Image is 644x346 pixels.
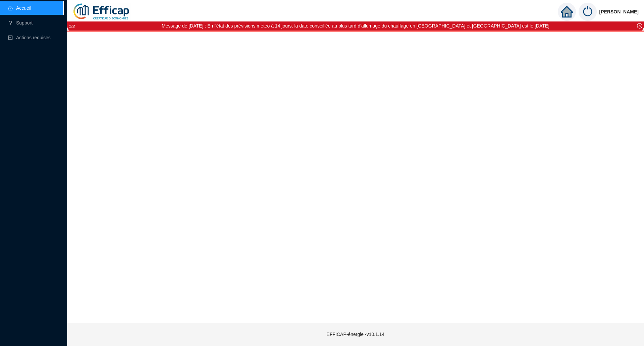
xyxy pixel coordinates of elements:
[8,20,33,26] a: questionSupport
[8,35,13,40] span: check-square
[16,35,51,40] span: Actions requises
[599,1,639,22] span: [PERSON_NAME]
[69,24,75,29] i: 1 / 3
[162,22,549,30] div: Message de [DATE] : En l'état des prévisions météo à 14 jours, la date conseillée au plus tard d'...
[637,23,642,29] span: close-circle
[327,332,385,337] span: EFFICAP-énergie - v10.1.14
[579,3,597,21] img: power
[561,6,573,18] span: home
[8,5,31,11] a: homeAccueil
